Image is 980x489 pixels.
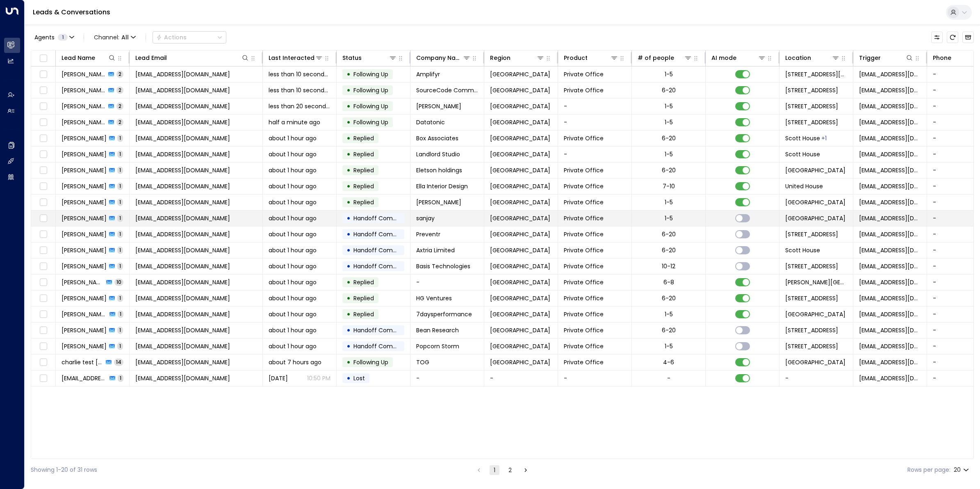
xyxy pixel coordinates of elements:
span: Private Office [564,342,604,350]
div: 1-5 [665,102,673,110]
div: Lead Email [135,53,167,63]
span: Toggle select row [38,213,48,224]
span: 7daysperformance [416,310,472,318]
span: 20 Eastbourne Terrace [785,102,838,110]
td: - [410,370,484,386]
span: Ranjit Brainch [62,278,104,286]
span: ranjit.brainch+1@theofficegroup.com [135,134,230,142]
span: 2 [116,71,123,78]
div: AI mode [711,53,736,63]
span: Private Office [564,262,604,270]
div: 6-20 [662,86,676,94]
td: - [484,370,558,386]
span: 2 [116,103,123,110]
span: Agents [34,34,55,40]
div: 20 [954,464,971,476]
span: noreply@theofficegroup.com [859,214,921,222]
div: 1-5 [665,214,673,222]
span: Handoff Completed [353,214,411,222]
div: • [346,115,351,129]
span: Popcorn Storm [416,342,459,350]
div: • [346,275,351,289]
span: London [490,342,550,350]
span: London [490,198,550,206]
span: nicolab+4@theofficegroup.com [135,70,230,78]
span: London [490,166,550,174]
span: Replied [353,278,374,286]
button: Customize [931,32,943,43]
span: London [490,70,550,78]
div: 6-20 [662,230,676,238]
span: Basis Technologies [416,262,470,270]
span: about 1 hour ago [269,166,317,174]
span: Channel: [91,32,139,43]
span: noreply@theofficegroup.com [859,86,921,94]
div: Lead Name [62,53,95,63]
span: London [490,182,550,190]
span: ranjit.brainch+5@theofficegroup.com [135,166,230,174]
span: All [121,34,129,41]
span: Preventr [416,230,440,238]
span: Box Associates [416,134,458,142]
div: • [346,163,351,177]
div: Blue Fin Building [821,134,827,142]
span: London [490,102,550,110]
span: Cambridge [490,118,550,126]
span: sanjay Desai [62,214,107,222]
div: 6-20 [662,294,676,302]
div: • [346,99,351,113]
div: 6-20 [662,134,676,142]
span: rkbrainch@live.co.uk [135,278,230,286]
div: Location [785,53,840,63]
div: 6-20 [662,246,676,254]
span: Toggle select row [38,325,48,336]
div: Button group with a nested menu [153,31,226,43]
span: noreply@theofficegroup.com [859,150,921,158]
div: Status [342,53,397,63]
span: 1 [117,151,123,158]
span: Following Up [353,118,388,126]
span: nicolab+3@theofficegroup.com [135,294,230,302]
span: about 1 hour ago [269,198,317,206]
span: about 1 hour ago [269,230,317,238]
span: nicolab+7@theofficegroup.com [135,326,230,334]
button: Actions [153,31,226,43]
span: Landlord Studio [416,150,460,158]
span: Toggle select row [38,133,48,144]
span: noreply@theofficegroup.com [859,310,921,318]
div: • [346,243,351,257]
span: Giles Peddy [62,86,106,94]
span: about 1 hour ago [269,182,317,190]
div: # of people [638,53,692,63]
span: United House [785,182,823,190]
span: noreply@theofficegroup.com [859,102,921,110]
span: Following Up [353,86,388,94]
div: • [346,211,351,225]
span: noreply@theofficegroup.com [859,198,921,206]
span: Toggle select row [38,165,48,176]
span: 2 Stephen Street [785,70,847,78]
span: nicolab+5@theofficegroup.com [135,102,230,110]
span: Fotis Lykiardopulo [62,166,107,174]
div: • [346,339,351,353]
span: ranjit.brainch+8@theofficegroup.com [135,214,230,222]
span: Replied [353,198,374,206]
span: Toggle select row [38,181,48,192]
span: 1 [117,167,123,174]
div: Lead Name [62,53,116,63]
span: less than 10 seconds ago [269,86,330,94]
span: less than 10 seconds ago [269,70,330,78]
div: 1-5 [665,70,673,78]
span: noreply@theofficegroup.com [859,166,921,174]
button: Agents1 [31,32,77,43]
span: about 1 hour ago [269,326,317,334]
span: Toggle select row [38,149,48,160]
span: Toggle select row [38,341,48,352]
span: ranjit.brainch+6@theofficegroup.com [135,246,230,254]
div: • [346,227,351,241]
span: Private Office [564,182,604,190]
div: • [346,83,351,97]
div: 6-8 [663,278,674,286]
span: Patrick Brundage [62,246,107,254]
div: Last Interacted [269,53,315,63]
